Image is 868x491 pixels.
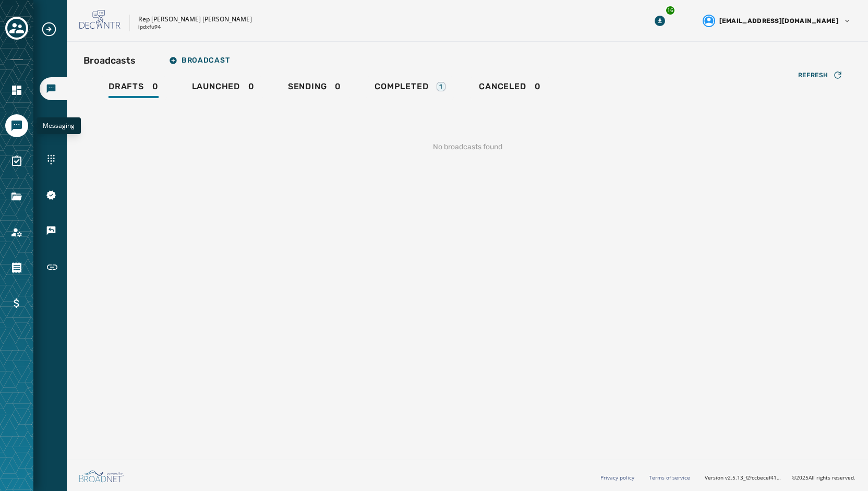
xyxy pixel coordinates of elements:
[5,79,28,102] a: Navigate to Home
[600,474,634,481] a: Privacy policy
[40,77,67,100] a: Navigate to Broadcasts
[108,81,144,92] span: Drafts
[288,81,341,98] div: 0
[437,82,445,91] div: 1
[83,53,136,68] h2: Broadcasts
[665,5,676,16] div: 16
[37,117,81,134] div: Messaging
[649,474,690,481] a: Terms of service
[5,221,28,244] a: Navigate to Account
[161,50,238,71] button: Broadcast
[5,150,28,173] a: Navigate to Surveys
[5,114,28,137] a: Navigate to Messaging
[5,292,28,315] a: Navigate to Billing
[650,11,669,30] button: Download Menu
[40,255,67,280] a: Navigate to Short Links
[40,219,67,242] a: Navigate to Keywords & Responders
[790,67,851,83] button: Refresh
[479,81,526,92] span: Canceled
[705,474,783,482] span: Version
[471,76,549,100] a: Canceled0
[83,125,851,169] div: No broadcasts found
[169,56,230,65] span: Broadcast
[792,474,855,481] span: © 2025 All rights reserved.
[5,17,28,40] button: Toggle account select drawer
[138,15,252,23] p: Rep [PERSON_NAME] [PERSON_NAME]
[40,184,67,207] a: Navigate to 10DLC Registration
[288,81,327,92] span: Sending
[479,81,540,98] div: 0
[366,76,454,100] a: Completed1
[184,76,263,100] a: Launched0
[41,21,66,38] button: Expand sub nav menu
[40,113,67,136] a: Navigate to Inbox
[192,81,240,92] span: Launched
[725,474,783,482] span: v2.5.13_f2fccbecef41a56588405520c543f5f958952a99
[375,81,428,92] span: Completed
[100,76,167,100] a: Drafts0
[719,17,839,25] span: [EMAIL_ADDRESS][DOMAIN_NAME]
[108,81,159,98] div: 0
[798,71,828,79] span: Refresh
[5,256,28,279] a: Navigate to Orders
[698,10,855,31] button: User settings
[280,76,349,100] a: Sending0
[192,81,255,98] div: 0
[40,148,67,171] a: Navigate to Sending Numbers
[138,23,161,31] p: ipdxfu94
[5,185,28,208] a: Navigate to Files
